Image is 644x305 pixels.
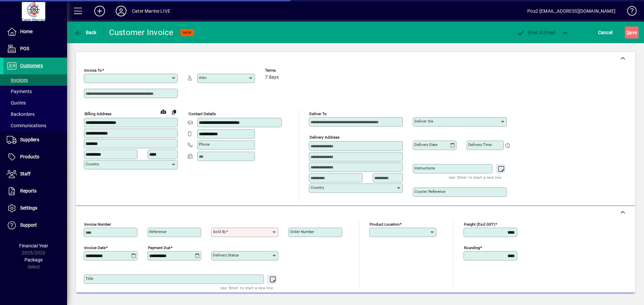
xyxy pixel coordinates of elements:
a: View on map [158,106,169,117]
button: Copy to Delivery address [169,106,179,117]
span: Package [24,257,43,262]
a: Staff [3,166,67,182]
a: Settings [3,200,67,217]
mat-label: Title [86,276,93,281]
span: Terms [265,68,305,73]
span: NEW [183,30,192,35]
button: Save [625,26,639,39]
span: ave [627,27,637,38]
a: Products [3,149,67,165]
span: P [528,30,531,35]
mat-label: Delivery status [213,253,239,257]
mat-label: Invoice number [84,222,111,227]
mat-label: Invoice date [84,245,106,250]
span: Suppliers [20,137,39,142]
button: Post & Email [513,26,559,39]
mat-label: Phone [199,142,210,147]
a: Invoices [3,74,67,86]
div: Cater Marine LIVE [132,6,170,16]
a: Reports [3,183,67,200]
span: Staff [20,171,31,176]
a: Knowledge Base [622,1,636,23]
mat-label: Reference [149,229,166,234]
mat-label: Country [86,162,99,166]
button: Back [72,26,98,39]
span: Home [20,29,33,34]
app-page-header-button: Back [67,26,104,39]
span: Products [20,154,39,159]
a: Payments [3,86,67,97]
span: Reports [20,188,37,194]
mat-hint: Use 'Enter' to start a new line [220,284,273,292]
mat-hint: Use 'Enter' to start a new line [449,173,501,181]
span: Backorders [7,111,35,117]
a: Suppliers [3,132,67,148]
mat-label: Rounding [464,245,480,250]
a: Communications [3,120,67,131]
span: POS [20,46,29,51]
mat-label: Sold by [213,229,226,234]
span: Settings [20,205,37,211]
a: POS [3,41,67,57]
mat-label: Deliver To [309,111,327,116]
span: Quotes [7,100,26,105]
span: 7 days [265,75,279,80]
mat-label: Payment due [148,245,170,250]
a: Support [3,217,67,234]
mat-label: Freight (excl GST) [464,222,495,227]
div: Pos2 [EMAIL_ADDRESS][DOMAIN_NAME] [527,6,615,16]
mat-label: Delivery date [415,142,437,147]
span: Invoices [7,77,28,83]
mat-label: Country [311,185,324,190]
button: Profile [110,5,132,17]
a: Quotes [3,97,67,108]
mat-label: Invoice To [84,68,102,73]
button: Cancel [596,26,614,39]
button: Add [89,5,110,17]
span: Back [74,30,97,35]
span: ost & Email [517,30,555,35]
span: Financial Year [19,243,48,248]
span: Communications [7,123,46,128]
a: Home [3,23,67,40]
a: Backorders [3,108,67,120]
div: Customer Invoice [109,27,174,38]
span: Cancel [598,27,613,38]
span: S [627,30,629,35]
span: Customers [20,63,43,68]
mat-label: Delivery time [468,142,492,147]
span: Payments [7,89,32,94]
mat-label: Deliver via [415,119,433,124]
mat-label: Courier Reference [415,189,445,194]
mat-label: Product location [370,222,399,227]
span: Support [20,222,37,228]
mat-label: Instructions [415,166,435,170]
mat-label: Attn [199,75,206,80]
mat-label: Order number [290,229,314,234]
